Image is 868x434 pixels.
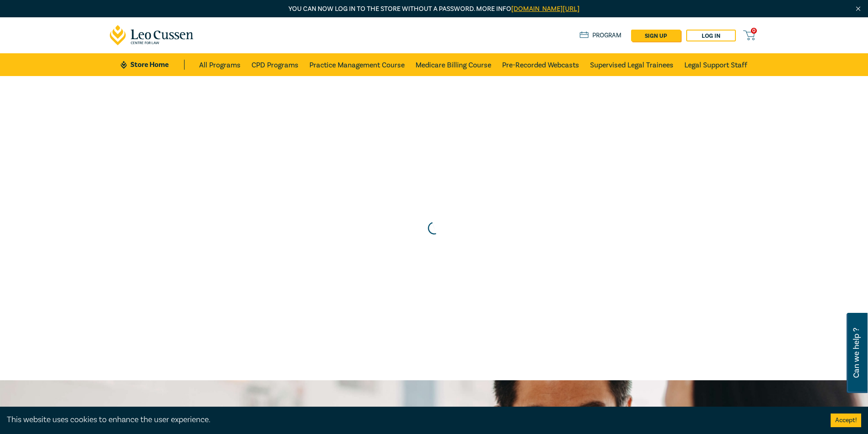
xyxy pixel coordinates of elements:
[686,30,736,41] a: Log in
[852,318,861,388] span: Can we help ?
[199,53,241,76] a: All Programs
[751,28,757,34] span: 0
[831,414,861,427] button: Accept cookies
[631,30,681,41] a: sign up
[684,53,747,76] a: Legal Support Staff
[309,53,405,76] a: Practice Management Course
[121,60,184,70] a: Store Home
[590,53,673,76] a: Supervised Legal Trainees
[511,5,580,13] a: [DOMAIN_NAME][URL]
[252,53,298,76] a: CPD Programs
[7,414,817,426] div: This website uses cookies to enhance the user experience.
[416,53,491,76] a: Medicare Billing Course
[502,53,579,76] a: Pre-Recorded Webcasts
[110,4,759,14] p: You can now log in to the store without a password. More info
[580,31,622,41] a: Program
[854,5,862,13] img: Close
